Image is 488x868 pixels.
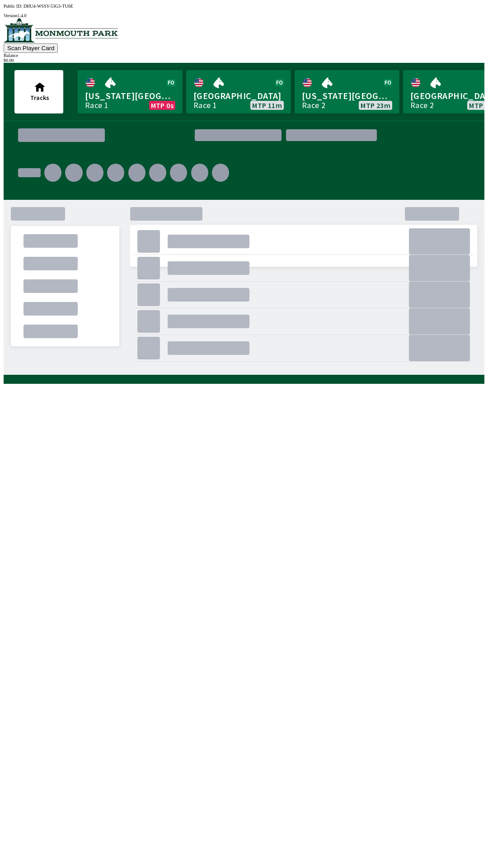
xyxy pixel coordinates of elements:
[130,276,477,375] div: .
[295,70,399,113] a: [US_STATE][GEOGRAPHIC_DATA]Race 2MTP 23m
[193,90,284,102] span: [GEOGRAPHIC_DATA]
[168,341,249,355] div: .
[137,310,160,333] div: .
[137,337,160,359] div: .
[137,283,160,306] div: .
[4,43,58,53] button: Scan Player Card
[23,4,73,9] span: DHU4-WSSY-53G3-TU6E
[302,90,392,102] span: [US_STATE][GEOGRAPHIC_DATA]
[302,102,325,109] div: Race 2
[128,164,145,182] div: .
[170,164,187,182] div: .
[137,230,160,253] div: .
[23,257,78,270] div: .
[409,308,470,335] div: .
[4,58,484,63] div: $ 0.00
[149,164,166,182] div: .
[85,90,175,102] span: [US_STATE][GEOGRAPHIC_DATA]
[168,261,249,275] div: .
[23,302,78,316] div: .
[193,102,217,109] div: Race 1
[86,164,103,182] div: .
[4,13,484,18] div: Version 1.4.0
[191,164,208,182] div: .
[85,102,108,109] div: Race 1
[14,70,63,113] button: Tracks
[23,234,78,248] div: .
[11,207,65,221] div: .
[4,18,118,42] img: venue logo
[168,235,249,248] div: .
[361,102,390,109] span: MTP 23m
[151,102,174,109] span: MTP 0s
[137,257,160,279] div: .
[78,70,183,113] a: [US_STATE][GEOGRAPHIC_DATA]Race 1MTP 0s
[44,164,61,182] div: .
[30,94,49,102] span: Tracks
[233,160,470,205] div: .
[409,255,470,281] div: .
[410,102,434,109] div: Race 2
[23,279,78,293] div: .
[168,315,249,328] div: .
[4,53,484,58] div: Balance
[4,4,484,9] div: Public ID:
[381,132,470,139] div: .
[252,102,282,109] span: MTP 11m
[18,168,41,177] div: .
[409,282,470,308] div: .
[65,164,82,182] div: .
[186,70,291,113] a: [GEOGRAPHIC_DATA]Race 1MTP 11m
[409,228,470,255] div: .
[23,325,78,338] div: .
[409,335,470,361] div: .
[168,288,249,302] div: .
[107,164,124,182] div: .
[212,164,229,182] div: .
